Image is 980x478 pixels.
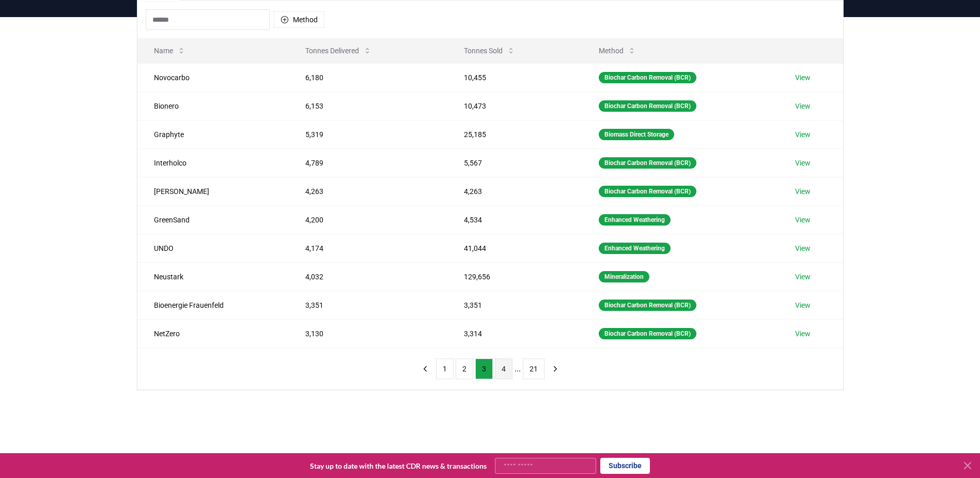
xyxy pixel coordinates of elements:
[795,186,811,197] a: View
[795,72,811,83] a: View
[289,234,447,262] td: 4,174
[447,205,582,234] td: 4,534
[599,300,696,311] div: Biochar Carbon Removal (BCR)
[137,177,289,205] td: [PERSON_NAME]
[599,328,696,339] div: Biochar Carbon Removal (BCR)
[289,148,447,177] td: 4,789
[795,272,811,282] a: View
[456,40,523,61] button: Tonnes Sold
[515,363,521,375] li: ...
[599,129,674,140] div: Biomass Direct Storage
[795,243,811,253] a: View
[447,63,582,92] td: 10,455
[289,63,447,92] td: 6,180
[137,92,289,120] td: Bionero
[590,40,644,61] button: Method
[137,262,289,291] td: Neustark
[137,234,289,262] td: UNDO
[289,177,447,205] td: 4,263
[289,262,447,291] td: 4,032
[137,291,289,319] td: Bioenergie Frauenfeld
[599,243,671,254] div: Enhanced Weathering
[599,72,696,83] div: Biochar Carbon Removal (BCR)
[447,291,582,319] td: 3,351
[795,158,811,168] a: View
[599,214,671,226] div: Enhanced Weathering
[447,234,582,262] td: 41,044
[599,271,649,282] div: Mineralization
[795,300,811,310] a: View
[447,319,582,348] td: 3,314
[795,129,811,140] a: View
[137,319,289,348] td: NetZero
[289,120,447,148] td: 5,319
[447,120,582,148] td: 25,185
[795,101,811,111] a: View
[289,291,447,319] td: 3,351
[137,205,289,234] td: GreenSand
[289,319,447,348] td: 3,130
[436,358,454,379] button: 1
[289,205,447,234] td: 4,200
[447,177,582,205] td: 4,263
[495,358,512,379] button: 4
[274,11,324,28] button: Method
[137,63,289,92] td: Novocarbo
[297,40,380,61] button: Tonnes Delivered
[795,328,811,339] a: View
[599,100,696,112] div: Biochar Carbon Removal (BCR)
[447,262,582,291] td: 129,656
[137,148,289,177] td: Interholco
[137,120,289,148] td: Graphyte
[599,186,696,197] div: Biochar Carbon Removal (BCR)
[523,358,545,379] button: 21
[289,92,447,120] td: 6,153
[475,358,493,379] button: 3
[547,358,564,379] button: next page
[795,215,811,225] a: View
[416,358,434,379] button: previous page
[456,358,473,379] button: 2
[146,40,194,61] button: Name
[447,92,582,120] td: 10,473
[599,157,696,169] div: Biochar Carbon Removal (BCR)
[447,148,582,177] td: 5,567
